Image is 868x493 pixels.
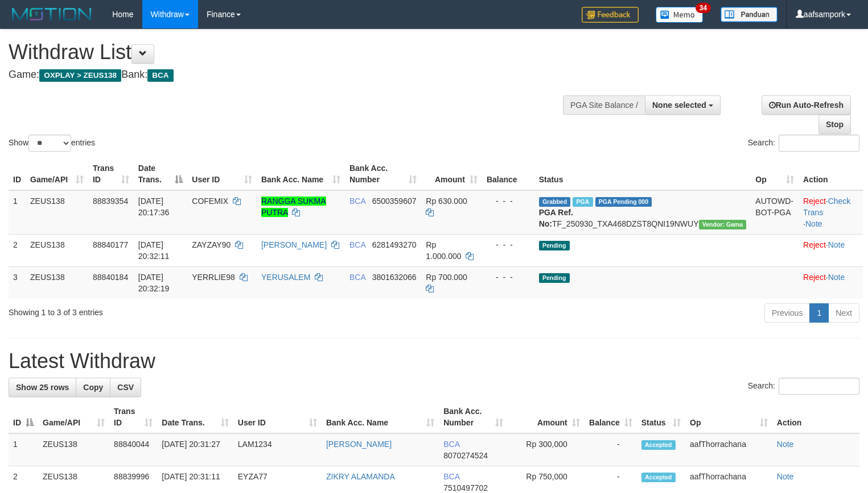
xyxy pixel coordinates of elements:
[372,273,417,282] span: Copy 3801632066 to clipboard
[117,383,134,392] span: CSV
[192,240,231,249] span: ZAYZAY90
[637,401,685,433] th: Status: activate to sort column ascending
[372,197,417,206] span: Copy 6500359607 to clipboard
[539,197,571,207] span: Grabbed
[192,273,235,282] span: YERRLIE98
[9,234,26,266] td: 2
[772,401,859,433] th: Action
[508,401,584,433] th: Amount: activate to sort column ascending
[799,190,863,235] td: · ·
[26,158,88,190] th: Game/API: activate to sort column ascending
[764,303,810,323] a: Previous
[828,240,845,249] a: Note
[372,240,417,249] span: Copy 6281493270 to clipboard
[76,378,110,397] a: Copy
[9,401,38,433] th: ID: activate to sort column descending
[799,158,863,190] th: Action
[138,240,170,261] span: [DATE] 20:32:11
[26,266,88,299] td: ZEUS138
[9,135,95,152] label: Show entries
[779,135,859,152] input: Search:
[326,440,392,449] a: [PERSON_NAME]
[345,158,421,190] th: Bank Acc. Number: activate to sort column ascending
[110,378,141,397] a: CSV
[426,240,461,261] span: Rp 1.000.000
[88,158,134,190] th: Trans ID: activate to sort column ascending
[685,433,772,466] td: aafThorrachana
[192,197,228,206] span: COFEMIX
[443,483,488,492] span: Copy 7510497702 to clipboard
[487,271,530,283] div: - - -
[803,273,826,282] a: Reject
[762,95,851,115] a: Run Auto-Refresh
[487,239,530,250] div: - - -
[257,158,345,190] th: Bank Acc. Name: activate to sort column ascending
[487,195,530,207] div: - - -
[9,41,567,64] h1: Withdraw List
[585,401,637,433] th: Balance: activate to sort column ascending
[83,383,103,392] span: Copy
[134,158,188,190] th: Date Trans.: activate to sort column descending
[38,401,109,433] th: Game/API: activate to sort column ascending
[26,190,88,235] td: ZEUS138
[439,401,508,433] th: Bank Acc. Number: activate to sort column ascending
[261,240,327,249] a: [PERSON_NAME]
[656,7,704,23] img: Button%20Memo.svg
[803,197,826,206] a: Reject
[109,433,157,466] td: 88840044
[9,433,38,466] td: 1
[322,401,439,433] th: Bank Acc. Name: activate to sort column ascending
[748,378,859,395] label: Search:
[93,273,128,282] span: 88840184
[326,472,395,481] a: ZIKRY ALAMANDA
[534,158,751,190] th: Status
[28,135,71,152] select: Showentries
[696,3,711,13] span: 34
[652,101,706,110] span: None selected
[828,303,859,323] a: Next
[563,95,645,115] div: PGA Site Balance /
[261,197,326,217] a: RANGGA SUKMA PUTRA
[9,302,353,318] div: Showing 1 to 3 of 3 entries
[508,433,584,466] td: Rp 300,000
[349,273,365,282] span: BCA
[645,95,721,115] button: None selected
[641,473,676,482] span: Accepted
[9,350,859,373] h1: Latest Withdraw
[16,383,69,392] span: Show 25 rows
[421,158,482,190] th: Amount: activate to sort column ascending
[539,273,570,283] span: Pending
[39,69,121,82] span: OXPLAY > ZEUS138
[539,208,573,228] b: PGA Ref. No:
[721,7,778,22] img: panduan.png
[573,197,593,207] span: Marked by aafsolysreylen
[582,7,639,23] img: Feedback.jpg
[233,433,322,466] td: LAM1234
[187,158,257,190] th: User ID: activate to sort column ascending
[38,433,109,466] td: ZEUS138
[443,472,459,481] span: BCA
[349,240,365,249] span: BCA
[779,378,859,395] input: Search:
[9,69,567,81] h4: Game: Bank:
[777,472,794,481] a: Note
[699,220,747,229] span: Vendor URL: https://trx31.1velocity.biz
[777,440,794,449] a: Note
[93,197,128,206] span: 88839354
[799,234,863,266] td: ·
[9,6,95,23] img: MOTION_logo.png
[443,440,459,449] span: BCA
[805,219,822,228] a: Note
[261,273,310,282] a: YERUSALEM
[585,433,637,466] td: -
[685,401,772,433] th: Op: activate to sort column ascending
[539,241,570,250] span: Pending
[818,115,851,134] a: Stop
[803,240,826,249] a: Reject
[157,433,233,466] td: [DATE] 20:31:27
[426,273,467,282] span: Rp 700.000
[9,266,26,299] td: 3
[748,135,859,152] label: Search:
[9,378,76,397] a: Show 25 rows
[26,234,88,266] td: ZEUS138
